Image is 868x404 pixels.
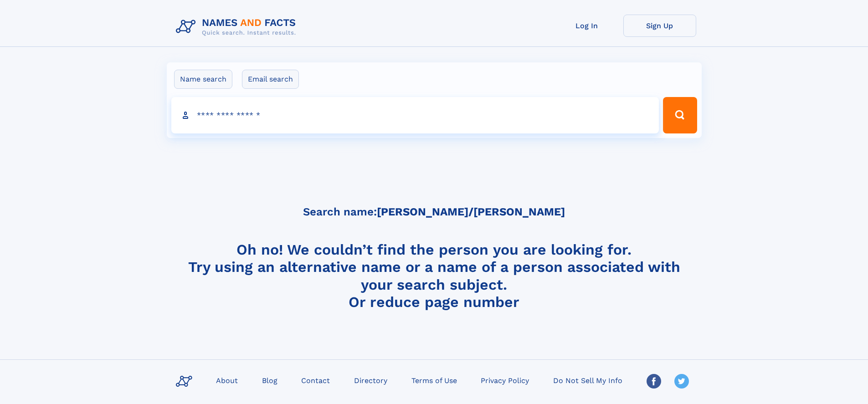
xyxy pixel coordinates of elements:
b: [PERSON_NAME]/[PERSON_NAME] [377,205,565,218]
h5: Search name: [303,206,565,218]
a: Do Not Sell My Info [550,373,626,387]
a: Contact [298,373,334,387]
img: Facebook [647,374,661,389]
a: Privacy Policy [477,373,533,387]
label: Name search [174,70,232,89]
a: Directory [350,373,391,387]
img: Logo Names and Facts [172,15,303,39]
input: search input [171,97,659,133]
a: Terms of Use [408,373,461,387]
a: Log In [550,15,623,37]
a: Blog [258,373,281,387]
a: About [212,373,241,387]
button: Search Button [663,97,697,133]
label: Email search [242,70,299,89]
h4: Oh no! We couldn’t find the person you are looking for. Try using an alternative name or a name o... [172,241,696,310]
img: Twitter [674,374,689,389]
a: Sign Up [623,15,696,37]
